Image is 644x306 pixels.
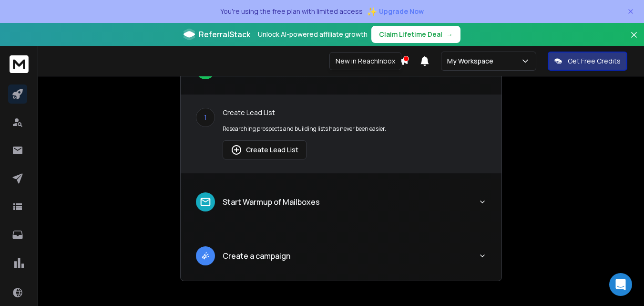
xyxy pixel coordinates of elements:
button: Claim Lifetime Deal→ [371,26,460,43]
p: Create Lead List [223,108,486,117]
div: 1 [196,108,215,127]
p: You're using the free plan with limited access [220,7,363,16]
span: ReferralStack [199,29,250,40]
p: Unlock AI-powered affiliate growth [258,30,368,39]
p: Researching prospects and building lists has never been easier. [223,125,486,133]
img: lead [199,196,212,208]
div: New in ReachInbox [329,52,401,70]
p: My Workspace [447,56,497,66]
button: leadCreate a campaign [181,239,501,281]
span: → [446,30,453,39]
button: ✨Upgrade Now [367,2,424,21]
img: lead [231,144,242,156]
button: Get Free Credits [548,52,627,71]
button: leadStart Warmup of Mailboxes [181,185,501,227]
button: Close banner [628,29,640,52]
span: ✨ [367,5,377,18]
div: Open Intercom Messenger [609,273,632,296]
div: leadImport to Lead list [181,95,501,173]
p: Start Warmup of Mailboxes [223,196,320,208]
button: Create Lead List [223,140,307,159]
img: lead [199,250,212,262]
span: Upgrade Now [379,7,424,16]
p: Create a campaign [223,250,290,262]
p: Get Free Credits [568,56,621,66]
